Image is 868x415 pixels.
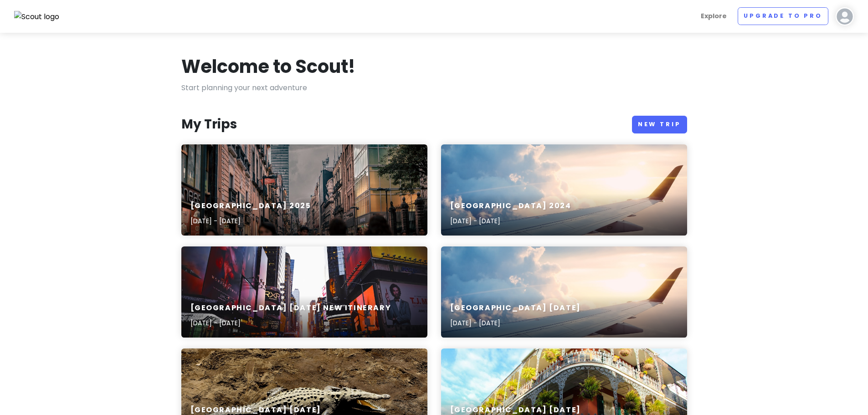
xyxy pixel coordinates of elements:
[450,216,571,226] p: [DATE] - [DATE]
[190,303,391,313] h6: [GEOGRAPHIC_DATA] [DATE] NEW itinerary
[14,11,60,23] img: Scout logo
[441,144,687,236] a: aerial photography of airliner[GEOGRAPHIC_DATA] 2024[DATE] - [DATE]
[190,201,311,211] h6: [GEOGRAPHIC_DATA] 2025
[190,405,321,415] h6: [GEOGRAPHIC_DATA] [DATE]
[181,246,427,338] a: Time Square, New York during daytime[GEOGRAPHIC_DATA] [DATE] NEW itinerary[DATE] - [DATE]
[190,318,391,328] p: [DATE] - [DATE]
[836,7,854,26] img: User profile
[181,116,237,133] h3: My Trips
[450,318,581,328] p: [DATE] - [DATE]
[181,82,687,94] p: Start planning your next adventure
[181,55,355,78] h1: Welcome to Scout!
[697,7,730,25] a: Explore
[441,246,687,338] a: aerial photography of airliner[GEOGRAPHIC_DATA] [DATE][DATE] - [DATE]
[738,7,828,25] a: Upgrade to Pro
[450,405,581,415] h6: [GEOGRAPHIC_DATA] [DATE]
[450,303,581,313] h6: [GEOGRAPHIC_DATA] [DATE]
[632,116,687,133] a: New Trip
[450,201,571,211] h6: [GEOGRAPHIC_DATA] 2024
[181,144,427,236] a: lot of people walking on street[GEOGRAPHIC_DATA] 2025[DATE] - [DATE]
[190,216,311,226] p: [DATE] - [DATE]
